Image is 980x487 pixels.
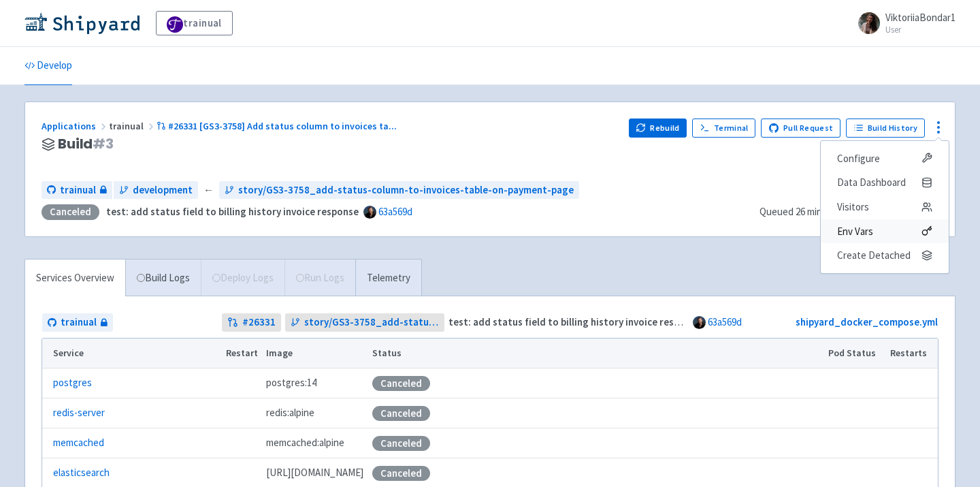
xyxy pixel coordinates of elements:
a: redis-server [53,405,105,421]
a: Data Dashboard [821,170,949,195]
th: Service [42,339,221,368]
a: story/GS3-3758_add-status-column-to-invoices-table-on-payment-page [219,181,579,200]
div: Canceled [372,466,430,481]
div: Canceled [42,204,99,220]
a: trainual [42,313,113,332]
a: elasticsearch [53,465,110,481]
span: trainual [60,183,96,198]
time: 26 minutes ago [796,205,860,218]
strong: test: add status field to billing history invoice response [448,315,701,328]
strong: # 26331 [242,315,276,330]
img: Shipyard logo [24,12,140,34]
span: postgres:14 [266,375,316,391]
a: 63a569d [708,315,742,328]
span: Queued [759,205,860,218]
span: trainual [61,315,97,330]
span: Build [58,136,114,152]
a: trainual [42,181,112,200]
div: Canceled [372,436,430,451]
div: Canceled [372,406,430,421]
span: development [133,183,193,198]
th: Restart [221,339,262,368]
a: #26331 [GS3-3758] Add status column to invoices ta... [157,120,399,132]
div: · [759,204,938,220]
a: Services Overview [25,260,125,297]
span: Env Vars [837,222,873,241]
th: Restarts [886,339,938,368]
a: Terminal [692,119,755,138]
a: Build History [846,119,925,138]
a: Build Logs [126,260,201,297]
a: Env Vars [821,219,949,244]
small: User [885,25,955,34]
strong: test: add status field to billing history invoice response [106,205,359,218]
button: Create Detached [821,243,949,268]
a: ViktoriiaBondar1 User [850,12,955,34]
a: trainual [156,11,233,35]
a: Visitors [821,195,949,219]
a: 63a569d [378,205,412,218]
span: Configure [837,149,880,168]
span: memcached:alpine [266,435,344,451]
div: Canceled [372,376,430,391]
span: Create Detached [837,246,911,265]
th: Image [262,339,368,368]
span: story/GS3-3758_add-status-column-to-invoices-table-on-payment-page [238,183,574,198]
a: Pull Request [761,119,840,138]
span: [DOMAIN_NAME][URL] [266,465,363,481]
a: memcached [53,435,104,451]
span: # 3 [93,134,114,153]
a: Develop [24,47,72,85]
span: Data Dashboard [837,173,906,192]
th: Status [368,339,824,368]
span: ← [203,183,214,198]
span: trainual [109,120,157,132]
th: Pod Status [824,339,886,368]
button: Rebuild [629,119,687,138]
a: shipyard_docker_compose.yml [796,315,938,328]
span: ViktoriiaBondar1 [885,11,955,24]
a: #26331 [222,313,281,332]
span: #26331 [GS3-3758] Add status column to invoices ta ... [168,120,397,132]
span: Visitors [837,198,869,217]
a: Applications [42,120,109,132]
a: Configure [821,146,949,171]
a: development [114,181,198,200]
a: Telemetry [355,260,421,297]
span: story/GS3-3758_add-status-column-to-invoices-table-on-payment-page [304,315,440,330]
a: postgres [53,375,92,391]
a: story/GS3-3758_add-status-column-to-invoices-table-on-payment-page [285,313,445,332]
span: redis:alpine [266,405,314,421]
